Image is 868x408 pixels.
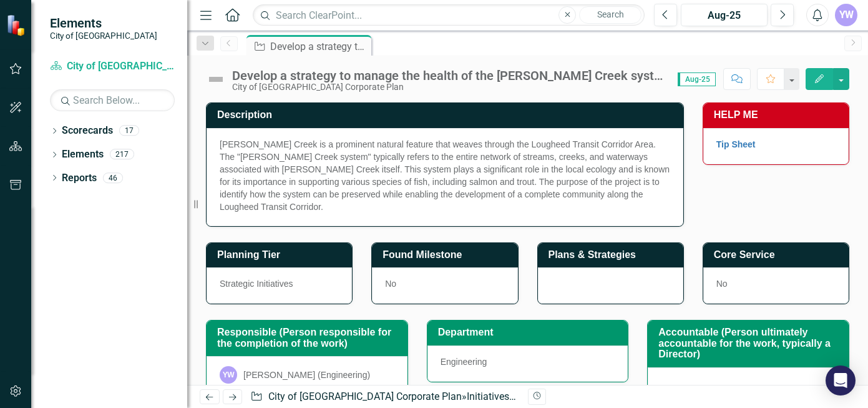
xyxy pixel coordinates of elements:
h3: Core Service [714,249,842,261]
div: YW [220,366,237,384]
a: Scorecards [62,124,113,138]
span: Engineering [441,357,487,367]
h3: Found Milestone [383,249,511,261]
button: Aug-25 [681,4,768,26]
div: Develop a strategy to manage the health of the [PERSON_NAME] Creek system [232,69,665,82]
img: Not Defined [206,69,226,89]
h3: HELP ME [714,109,842,121]
a: Tip Sheet [716,139,756,149]
span: No [716,279,728,289]
span: Elements [50,16,157,31]
span: No [385,279,396,289]
span: Aug-25 [678,72,716,86]
a: City of [GEOGRAPHIC_DATA] Corporate Plan [268,391,462,402]
a: Reports [62,171,97,186]
div: 217 [110,149,134,160]
h3: Planning Tier [217,249,346,261]
div: 46 [103,172,123,183]
button: YW [835,4,857,26]
h3: Description [217,109,677,121]
button: Search [579,6,641,24]
h3: Accountable (Person ultimately accountable for the work, typically a Director) [658,327,842,360]
h3: Plans & Strategies [549,249,677,261]
span: Search [597,9,624,19]
div: Develop a strategy to manage the health of the [PERSON_NAME] Creek system [270,39,368,54]
div: Aug-25 [685,8,763,23]
span: Strategic Initiatives [220,279,293,289]
div: [PERSON_NAME] (Engineering) [243,369,370,381]
h3: Department [438,327,622,338]
a: Elements [62,147,104,162]
div: 17 [119,126,139,136]
div: City of [GEOGRAPHIC_DATA] Corporate Plan [232,82,665,92]
div: » » [250,390,518,404]
div: Open Intercom Messenger [826,366,856,396]
small: City of [GEOGRAPHIC_DATA] [50,31,157,41]
a: Initiatives [467,391,516,402]
a: City of [GEOGRAPHIC_DATA] Corporate Plan [50,59,175,74]
input: Search ClearPoint... [253,4,645,26]
div: [PERSON_NAME] Creek is a prominent natural feature that weaves through the Lougheed Transit Corri... [220,138,670,213]
h3: Responsible (Person responsible for the completion of the work) [217,327,401,349]
input: Search Below... [50,89,175,111]
img: ClearPoint Strategy [6,14,28,36]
